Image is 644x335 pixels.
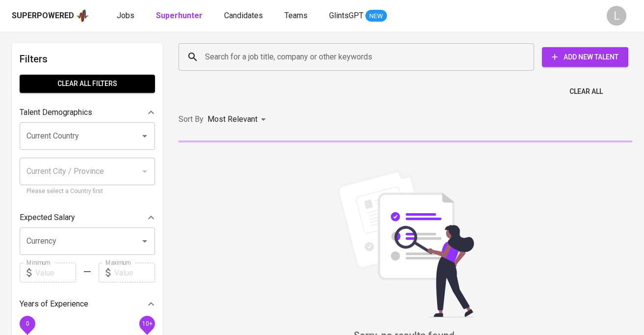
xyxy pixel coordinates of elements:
button: Open [138,234,152,248]
span: GlintsGPT [329,11,363,20]
span: Candidates [224,11,263,20]
p: Talent Demographics [20,107,92,118]
img: app logo [76,8,89,23]
span: Clear All [569,85,603,98]
div: L [607,6,626,26]
a: Superhunter [156,10,205,22]
span: Clear All filters [27,78,147,90]
input: Value [35,263,76,282]
a: Jobs [117,10,136,22]
p: Please select a Country first [26,187,148,196]
p: Years of Experience [20,298,88,310]
div: Superpowered [12,10,74,22]
a: Superpoweredapp logo [12,8,89,23]
b: Superhunter [156,11,203,20]
img: file_searching.svg [332,170,479,317]
p: Most Relevant [207,113,258,125]
h6: Filters [20,51,155,67]
span: 10+ [142,320,152,327]
span: Add New Talent [550,51,620,63]
span: Teams [284,11,308,20]
p: Sort By [179,113,204,125]
span: Jobs [117,11,134,20]
button: Clear All [566,83,607,101]
div: Most Relevant [207,111,269,129]
button: Add New Talent [542,47,628,67]
div: Talent Demographics [20,103,155,122]
span: 0 [26,320,29,327]
span: NEW [365,11,387,21]
a: GlintsGPT NEW [329,10,387,22]
div: Expected Salary [20,208,155,227]
p: Expected Salary [20,212,75,223]
input: Value [114,263,155,282]
a: Candidates [224,10,265,22]
button: Open [138,129,152,143]
button: Clear All filters [20,75,155,93]
div: Years of Experience [20,294,155,314]
a: Teams [284,10,309,22]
